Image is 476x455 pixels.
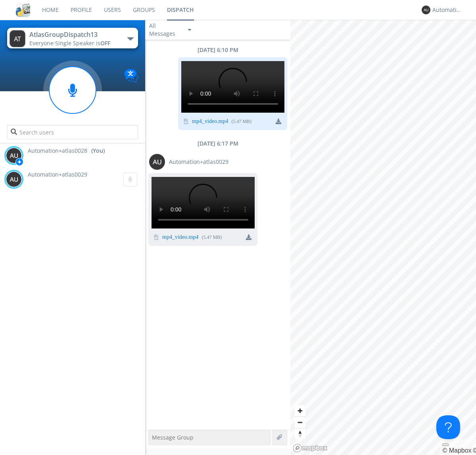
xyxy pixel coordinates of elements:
img: caret-down-sm.svg [188,29,191,31]
div: (You) [91,147,105,155]
button: Toggle attribution [442,443,449,446]
img: 373638.png [422,6,430,14]
button: Zoom out [294,417,306,428]
img: video icon [183,119,189,124]
div: AtlasGroupDispatch13 [29,30,119,39]
img: video icon [154,234,159,240]
a: mp4_video.mp4 [162,234,198,241]
span: OFF [100,39,110,47]
div: Everyone · [29,39,119,47]
span: Automation+atlas0029 [28,171,87,178]
div: [DATE] 6:17 PM [145,140,290,148]
iframe: Toggle Customer Support [436,415,460,439]
img: 373638.png [6,148,22,163]
img: 373638.png [10,30,25,47]
img: download media button [276,119,281,124]
img: 373638.png [6,171,22,187]
img: download media button [246,234,251,240]
span: Reset bearing to north [294,428,306,440]
span: Single Speaker is [55,39,110,47]
button: Reset bearing to north [294,428,306,440]
div: ( 5.47 MB ) [231,118,251,125]
div: Automation+atlas0028 [432,6,462,14]
button: Zoom in [294,405,306,417]
img: cddb5a64eb264b2086981ab96f4c1ba7 [16,3,30,17]
div: ( 5.47 MB ) [202,234,222,241]
a: Mapbox [442,447,471,454]
div: All Messages [149,22,181,38]
button: AtlasGroupDispatch13Everyone·Single Speaker isOFF [7,28,138,48]
div: [DATE] 6:10 PM [145,46,290,54]
a: mp4_video.mp4 [192,119,228,125]
span: Automation+atlas0029 [169,158,228,166]
img: 373638.png [149,154,165,170]
span: Automation+atlas0028 [28,147,87,155]
a: Mapbox logo [293,443,328,453]
img: Translation enabled [124,69,138,83]
input: Search users [7,125,138,139]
